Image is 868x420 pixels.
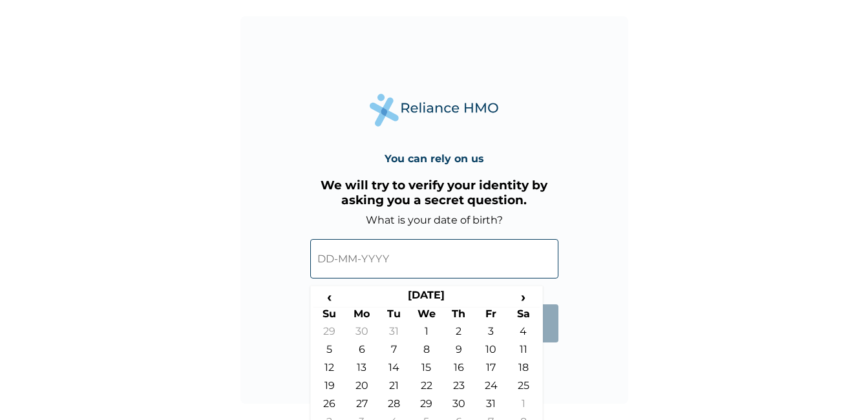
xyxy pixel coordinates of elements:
label: What is your date of birth? [366,214,503,226]
td: 31 [378,325,410,343]
th: Mo [346,307,378,325]
span: › [507,289,540,305]
td: 7 [378,343,410,361]
td: 22 [410,379,443,397]
td: 12 [313,361,346,379]
td: 18 [507,361,540,379]
td: 4 [507,325,540,343]
td: 9 [443,343,475,361]
td: 15 [410,361,443,379]
th: Su [313,307,346,325]
td: 13 [346,361,378,379]
td: 27 [346,397,378,415]
td: 19 [313,379,346,397]
td: 6 [346,343,378,361]
td: 3 [475,325,507,343]
td: 30 [443,397,475,415]
td: 29 [410,397,443,415]
td: 26 [313,397,346,415]
td: 16 [443,361,475,379]
td: 29 [313,325,346,343]
td: 10 [475,343,507,361]
th: Th [443,307,475,325]
td: 30 [346,325,378,343]
td: 1 [507,397,540,415]
img: Reliance Health's Logo [370,94,499,127]
td: 21 [378,379,410,397]
td: 24 [475,379,507,397]
th: We [410,307,443,325]
h3: We will try to verify your identity by asking you a secret question. [310,178,558,207]
td: 11 [507,343,540,361]
td: 20 [346,379,378,397]
th: Sa [507,307,540,325]
td: 25 [507,379,540,397]
td: 14 [378,361,410,379]
th: [DATE] [346,289,507,307]
td: 2 [443,325,475,343]
td: 5 [313,343,346,361]
th: Fr [475,307,507,325]
td: 28 [378,397,410,415]
td: 17 [475,361,507,379]
h4: You can rely on us [385,152,484,165]
td: 8 [410,343,443,361]
td: 1 [410,325,443,343]
td: 23 [443,379,475,397]
input: DD-MM-YYYY [310,239,558,278]
th: Tu [378,307,410,325]
td: 31 [475,397,507,415]
span: ‹ [313,289,346,305]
